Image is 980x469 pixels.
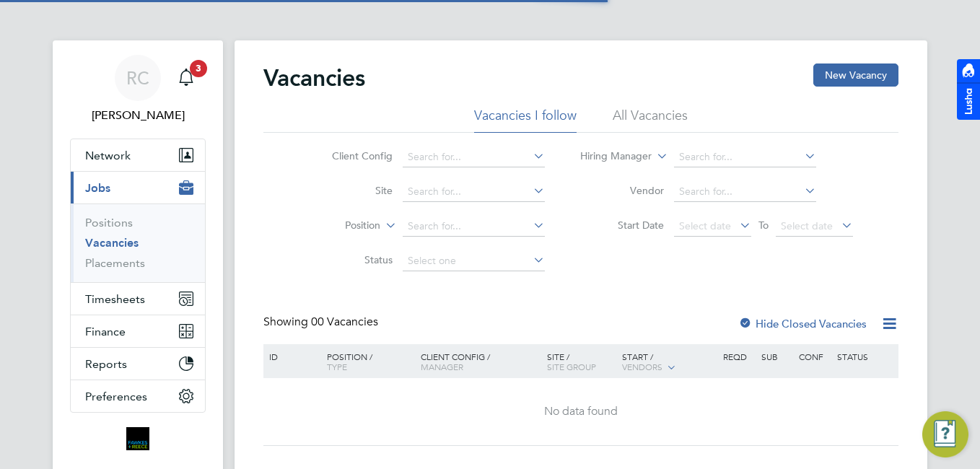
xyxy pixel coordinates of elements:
button: Jobs [71,172,205,203]
li: Vacancies I follow [474,107,577,133]
div: Sub [758,344,795,369]
a: RC[PERSON_NAME] [70,55,206,124]
div: Showing [263,315,381,330]
label: Start Date [581,219,664,232]
div: Site / [543,344,619,379]
button: New Vacancy [813,63,898,87]
a: 3 [172,55,201,101]
button: Engage Resource Center [922,411,968,457]
span: Preferences [85,390,147,403]
span: Timesheets [85,292,145,306]
span: Reports [85,357,127,371]
a: Positions [85,216,133,229]
label: Vendor [581,184,664,197]
label: Status [310,253,393,266]
div: Status [834,344,896,369]
input: Search for... [403,182,545,202]
div: No data found [266,404,896,419]
li: All Vacancies [613,107,688,133]
div: Reqd [719,344,757,369]
span: Manager [421,361,463,372]
input: Search for... [674,147,816,167]
label: Hiring Manager [569,149,652,164]
label: Site [310,184,393,197]
span: 3 [190,60,207,77]
label: Client Config [310,149,393,162]
div: Position / [316,344,417,379]
span: Network [85,149,131,162]
div: Client Config / [417,344,543,379]
span: Robyn Clarke [70,107,206,124]
span: Vendors [622,361,662,372]
a: Go to home page [70,427,206,450]
img: bromak-logo-retina.png [126,427,149,450]
span: Finance [85,325,126,338]
span: Type [327,361,347,372]
div: Conf [795,344,833,369]
label: Position [297,219,380,233]
button: Preferences [71,380,205,412]
div: Jobs [71,203,205,282]
input: Search for... [674,182,816,202]
label: Hide Closed Vacancies [738,317,867,330]
h2: Vacancies [263,63,365,92]
span: To [754,216,773,234]
span: Select date [679,219,731,232]
span: Select date [781,219,833,232]
span: Jobs [85,181,110,195]
button: Finance [71,315,205,347]
div: Start / [618,344,719,380]
input: Select one [403,251,545,271]
a: Vacancies [85,236,139,250]
span: Site Group [547,361,596,372]
div: ID [266,344,316,369]
button: Network [71,139,205,171]
input: Search for... [403,216,545,237]
button: Reports [71,348,205,380]
input: Search for... [403,147,545,167]
a: Placements [85,256,145,270]
span: 00 Vacancies [311,315,378,329]
button: Timesheets [71,283,205,315]
span: RC [126,69,149,87]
